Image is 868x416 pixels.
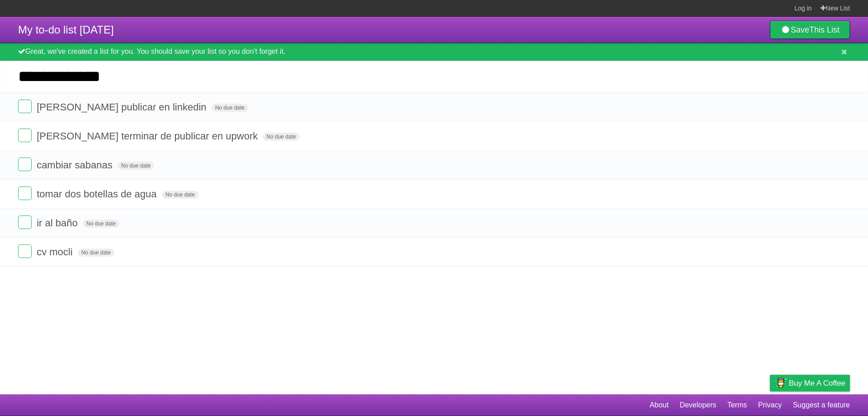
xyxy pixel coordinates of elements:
a: Buy me a coffee [770,375,850,392]
label: Done [18,186,32,200]
span: [PERSON_NAME] publicar en linkedin [37,101,208,113]
label: Done [18,129,32,142]
span: No due date [263,133,299,141]
span: cv mocli [37,246,75,258]
span: ir al baño [37,217,80,229]
span: My to-do list [DATE] [18,24,114,36]
a: Privacy [758,397,782,414]
span: No due date [78,249,114,257]
a: About [650,397,669,414]
span: cambiar sabanas [37,159,115,171]
span: No due date [83,220,119,228]
span: No due date [118,162,154,170]
img: Buy me a coffee [774,375,787,391]
label: Done [18,244,32,258]
a: Developers [679,397,716,414]
label: Done [18,100,32,113]
span: tomar dos botellas de agua [37,188,159,200]
a: Suggest a feature [793,397,850,414]
b: This List [809,25,840,34]
a: SaveThis List [770,21,850,39]
span: [PERSON_NAME] terminar de publicar en upwork [37,130,260,142]
a: Terms [727,397,747,414]
span: No due date [212,104,248,112]
span: No due date [162,191,198,199]
span: Buy me a coffee [789,375,845,391]
label: Done [18,158,32,171]
label: Done [18,215,32,229]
